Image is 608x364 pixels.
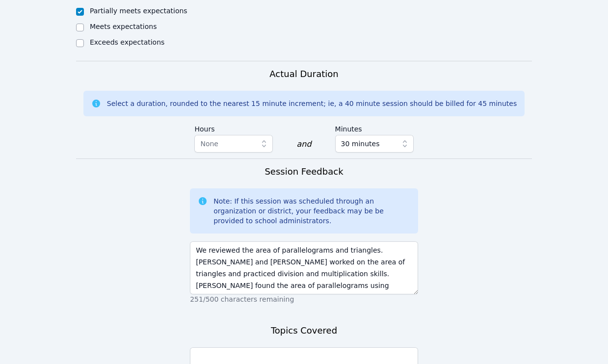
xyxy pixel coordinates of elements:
div: Select a duration, rounded to the nearest 15 minute increment; ie, a 40 minute session should be ... [107,99,517,108]
p: 251/500 characters remaining [190,294,418,304]
div: Note: If this session was scheduled through an organization or district, your feedback may be be ... [213,196,410,226]
h3: Session Feedback [264,165,343,179]
div: and [296,138,311,150]
h3: Actual Duration [269,67,338,81]
label: Hours [194,120,273,135]
button: 30 minutes [335,135,414,153]
textarea: We reviewed the area of parallelograms and triangles. [PERSON_NAME] and [PERSON_NAME] worked on t... [190,241,418,294]
label: Meets expectations [90,23,157,30]
span: None [200,140,218,148]
h3: Topics Covered [271,324,337,338]
span: 30 minutes [341,138,380,150]
label: Minutes [335,120,414,135]
label: Partially meets expectations [90,7,187,15]
label: Exceeds expectations [90,38,164,46]
button: None [194,135,273,153]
